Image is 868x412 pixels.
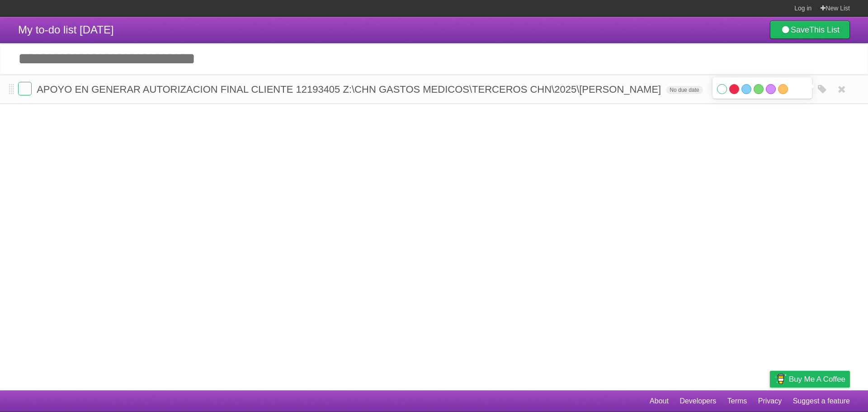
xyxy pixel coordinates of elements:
[679,393,716,410] a: Developers
[809,25,840,34] b: This List
[741,84,751,94] label: Blue
[774,371,787,387] img: Buy me a coffee
[766,84,776,94] label: Purple
[789,371,845,387] span: Buy me a coffee
[666,86,703,94] span: No due date
[727,393,747,410] a: Terms
[729,84,739,94] label: Red
[778,84,788,94] label: Orange
[717,84,727,94] label: White
[754,84,764,94] label: Green
[18,24,114,36] span: My to-do list [DATE]
[650,393,669,410] a: About
[18,82,32,95] label: Done
[770,371,850,388] a: Buy me a coffee
[758,393,782,410] a: Privacy
[770,21,850,39] a: SaveThis List
[37,84,663,95] span: APOYO EN GENERAR AUTORIZACION FINAL CLIENTE 12193405 Z:\CHN GASTOS MEDICOS\TERCEROS CHN\2025\[PER...
[793,393,850,410] a: Suggest a feature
